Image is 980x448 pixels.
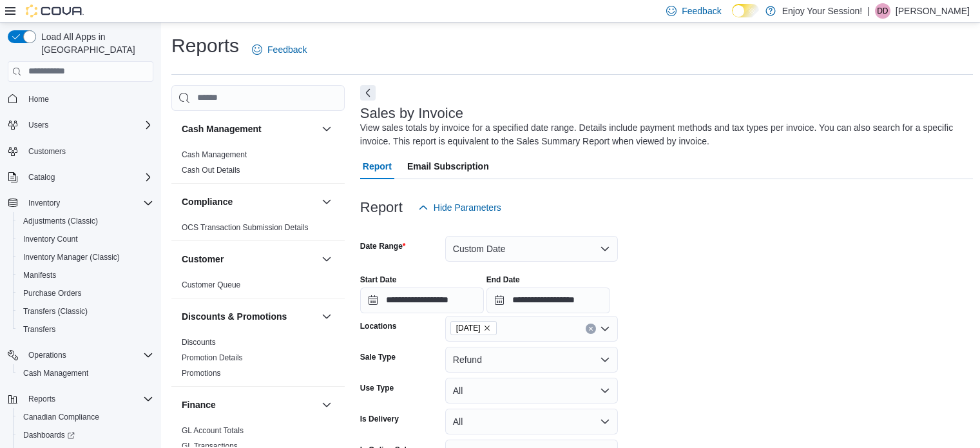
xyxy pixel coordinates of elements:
a: Cash Out Details [182,166,240,175]
button: Transfers (Classic) [13,302,159,320]
a: Feedback [247,37,312,63]
label: Sale Type [360,352,396,362]
span: Transfers (Classic) [23,306,88,317]
button: Users [3,116,159,134]
span: Reports [23,391,153,407]
button: Customers [3,142,159,161]
button: All [445,378,618,404]
span: Cash Management [18,365,153,381]
span: Promotions [182,368,221,378]
button: Finance [182,398,316,411]
button: Catalog [23,170,60,185]
span: Red Hill [450,321,497,335]
button: Inventory [23,195,65,211]
span: Transfers [23,324,55,335]
span: Catalog [23,170,153,185]
button: Next [360,85,376,101]
a: Dashboards [18,427,80,443]
button: Custom Date [445,236,618,262]
button: Refund [445,347,618,373]
button: Inventory Count [13,230,159,248]
span: Load All Apps in [GEOGRAPHIC_DATA] [36,30,153,56]
span: Email Subscription [407,153,489,179]
span: Users [23,117,153,133]
span: Purchase Orders [23,288,82,298]
span: Transfers (Classic) [18,304,153,319]
span: Customer Queue [182,280,240,290]
span: Users [28,120,48,130]
p: Enjoy Your Session! [782,3,863,19]
a: Home [23,92,54,107]
span: Feedback [267,43,307,56]
h3: Customer [182,253,224,266]
span: Cash Management [23,368,88,378]
button: Hide Parameters [413,195,506,220]
button: Compliance [182,195,316,208]
div: Cash Management [171,147,345,183]
a: Cash Management [182,150,247,159]
span: Cash Out Details [182,165,240,175]
button: Discounts & Promotions [319,309,334,324]
button: Compliance [319,194,334,209]
button: Home [3,90,159,108]
span: Adjustments (Classic) [18,213,153,229]
span: Inventory Count [18,231,153,247]
span: Home [23,91,153,107]
img: Cova [26,5,84,17]
h3: Compliance [182,195,233,208]
span: Manifests [18,268,153,283]
span: Inventory [28,198,60,208]
input: Press the down key to open a popover containing a calendar. [486,287,610,313]
button: Clear input [586,324,596,334]
button: Reports [23,391,61,407]
a: Discounts [182,338,216,347]
button: Cash Management [319,121,334,137]
a: Inventory Manager (Classic) [18,249,125,265]
button: Catalog [3,168,159,186]
a: Customers [23,144,71,159]
span: Dashboards [23,430,75,440]
a: Customer Queue [182,280,240,289]
span: Inventory Manager (Classic) [18,249,153,265]
span: Customers [28,146,66,157]
h3: Report [360,200,403,215]
a: Promotions [182,369,221,378]
input: Dark Mode [732,4,759,17]
span: Hide Parameters [434,201,501,214]
button: Customer [182,253,316,266]
span: Feedback [682,5,721,17]
label: Is Delivery [360,414,399,424]
span: Dashboards [18,427,153,443]
button: Inventory [3,194,159,212]
h3: Discounts & Promotions [182,310,287,323]
input: Press the down key to open a popover containing a calendar. [360,287,484,313]
span: Canadian Compliance [18,409,153,425]
button: Manifests [13,266,159,284]
button: Cash Management [13,364,159,382]
h3: Sales by Invoice [360,106,463,121]
span: Reports [28,394,55,404]
button: Users [23,117,53,133]
span: Customers [23,143,153,159]
button: Adjustments (Classic) [13,212,159,230]
button: Reports [3,390,159,408]
button: Inventory Manager (Classic) [13,248,159,266]
div: Compliance [171,220,345,240]
span: Operations [28,350,66,360]
span: Transfers [18,322,153,337]
button: Open list of options [600,324,610,334]
span: Inventory [23,195,153,211]
div: View sales totals by invoice for a specified date range. Details include payment methods and tax ... [360,121,967,148]
span: Cash Management [182,150,247,160]
div: Customer [171,277,345,298]
span: GL Account Totals [182,425,244,436]
div: Discounts & Promotions [171,335,345,386]
span: Purchase Orders [18,286,153,301]
span: Catalog [28,172,55,182]
button: Transfers [13,320,159,338]
a: Inventory Count [18,231,83,247]
span: Inventory Count [23,234,78,244]
div: Devin D'Amelio [875,3,890,19]
button: Finance [319,397,334,413]
span: Inventory Manager (Classic) [23,252,120,262]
